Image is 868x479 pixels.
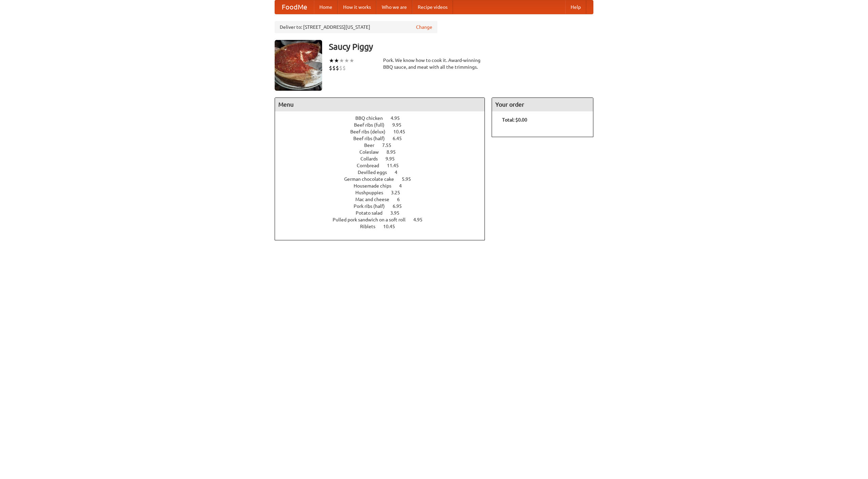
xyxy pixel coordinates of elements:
span: 10.45 [383,224,402,229]
span: BBQ chicken [355,115,390,121]
a: FoodMe [275,0,314,14]
a: Mac and cheese 6 [355,197,412,202]
span: 4.95 [413,217,429,222]
span: 7.55 [382,143,398,148]
li: ★ [334,57,339,64]
span: 4 [399,183,409,189]
a: Beef ribs (full) 9.95 [354,122,414,128]
span: Collards [360,156,384,161]
h3: Saucy Piggy [329,40,593,53]
img: angular.jpg [275,40,322,91]
a: Pork ribs (half) 6.95 [354,203,414,209]
span: 5.95 [402,176,418,182]
span: 4 [395,170,404,175]
span: German chocolate cake [344,176,401,182]
a: Recipe videos [412,0,453,14]
a: Hushpuppies 3.25 [355,190,413,195]
span: Housemade chips [354,183,398,189]
span: Mac and cheese [355,197,396,202]
span: 11.45 [387,163,406,168]
span: Beer [364,143,381,148]
li: ★ [339,57,344,64]
a: Potato salad 3.95 [356,210,412,216]
li: $ [339,64,342,72]
a: Riblets 10.45 [360,224,408,229]
li: ★ [344,57,349,64]
b: Total: $0.00 [502,117,527,123]
a: Collards 9.95 [360,156,407,161]
h4: Menu [275,98,485,111]
li: ★ [349,57,354,64]
span: 10.45 [393,129,412,134]
a: German chocolate cake 5.95 [344,176,423,182]
span: Beef ribs (full) [354,122,391,128]
a: Home [314,0,338,14]
span: 9.95 [392,122,408,128]
span: 6 [397,197,407,202]
span: Beef ribs (delux) [350,129,392,134]
a: Devilled eggs 4 [358,170,410,175]
a: Cornbread 11.45 [357,163,411,168]
a: How it works [338,0,376,14]
span: 9.95 [386,156,401,161]
a: Beef ribs (half) 6.45 [353,136,414,141]
span: Beef ribs (half) [353,136,392,141]
a: Housemade chips 4 [354,183,414,189]
span: 3.25 [391,190,407,195]
div: Deliver to: [STREET_ADDRESS][US_STATE] [275,21,437,33]
a: Change [416,24,432,30]
span: 8.95 [387,149,402,155]
li: $ [332,64,336,72]
span: Riblets [360,224,382,229]
a: Beef ribs (delux) 10.45 [350,129,418,134]
span: Hushpuppies [355,190,390,195]
li: $ [329,64,332,72]
a: BBQ chicken 4.95 [355,115,412,121]
span: 6.95 [393,203,409,209]
li: $ [336,64,339,72]
span: 4.95 [391,115,407,121]
a: Help [565,0,586,14]
a: Beer 7.55 [364,143,404,148]
span: Cornbread [357,163,386,168]
span: Pulled pork sandwich on a soft roll [333,217,412,222]
li: ★ [329,57,334,64]
span: Pork ribs (half) [354,203,392,209]
span: 3.95 [390,210,406,216]
a: Pulled pork sandwich on a soft roll 4.95 [333,217,435,222]
span: Coleslaw [359,149,386,155]
div: Pork. We know how to cook it. Award-winning BBQ sauce, and meat with all the trimmings. [383,57,485,70]
span: Potato salad [356,210,389,216]
a: Coleslaw 8.95 [359,149,408,155]
span: 6.45 [393,136,409,141]
h4: Your order [492,98,593,111]
span: Devilled eggs [358,170,394,175]
li: $ [342,64,346,72]
a: Who we are [376,0,412,14]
